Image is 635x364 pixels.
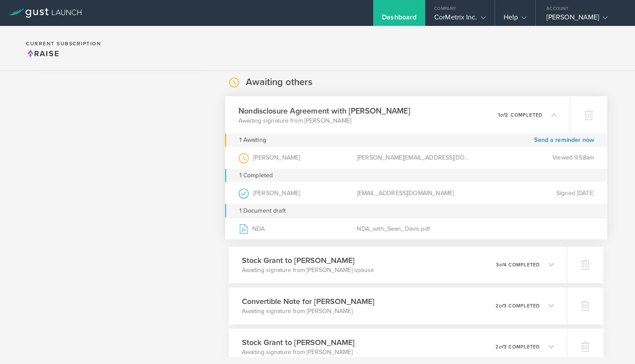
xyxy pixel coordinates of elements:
[238,182,357,204] div: [PERSON_NAME]
[382,13,416,26] div: Dashboard
[242,266,374,275] p: Awaiting signature from [PERSON_NAME] spouse
[242,307,375,316] p: Awaiting signature from [PERSON_NAME]
[534,133,594,147] a: Send a reminder now
[225,204,607,217] div: 1 Document draft
[495,345,540,349] p: 2 3 completed
[499,344,504,350] em: of
[546,13,620,26] div: [PERSON_NAME]
[357,147,475,169] div: [PERSON_NAME][EMAIL_ADDRESS][DOMAIN_NAME]
[495,304,540,308] p: 2 3 completed
[242,337,355,348] h3: Stock Grant to [PERSON_NAME]
[499,303,504,309] em: of
[434,13,486,26] div: CorMetrix Inc.
[476,182,594,204] div: Signed [DATE]
[500,112,505,117] em: of
[242,348,355,357] p: Awaiting signature from [PERSON_NAME]
[476,147,594,169] div: Viewed 9:58am
[26,49,60,58] span: Raise
[238,218,357,239] div: NDA
[239,133,266,147] div: 1 Awaiting
[496,263,540,267] p: 3 4 completed
[242,296,375,307] h3: Convertible Note for [PERSON_NAME]
[238,116,410,125] p: Awaiting signature from [PERSON_NAME]
[357,182,475,204] div: [EMAIL_ADDRESS][DOMAIN_NAME]
[246,76,312,89] h2: Awaiting others
[26,41,101,46] h2: Current Subscription
[238,147,357,169] div: [PERSON_NAME]
[357,218,475,239] div: NDA_with_Sean_Davis.pdf
[504,13,527,26] div: Help
[499,262,504,268] em: of
[225,169,607,182] div: 1 Completed
[238,104,410,116] h3: Nondisclosure Agreement with [PERSON_NAME]
[242,255,374,266] h3: Stock Grant to [PERSON_NAME]
[498,112,543,117] p: 1 2 completed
